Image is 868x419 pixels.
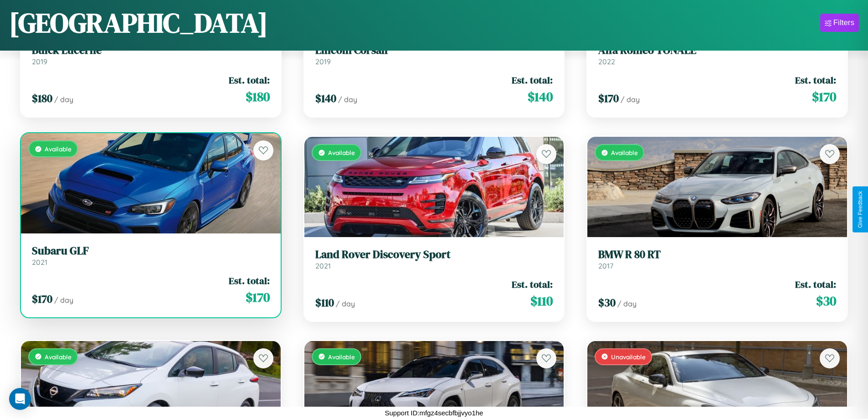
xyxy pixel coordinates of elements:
[32,57,47,66] span: 2019
[45,353,72,361] span: Available
[32,44,270,57] h3: Buick Lucerne
[328,353,355,361] span: Available
[32,91,52,106] span: $ 180
[512,73,553,87] span: Est. total:
[32,244,270,267] a: Subaru GLF2021
[229,73,270,87] span: Est. total:
[315,248,553,270] a: Land Rover Discovery Sport2021
[598,44,836,66] a: Alfa Romeo TONALE2022
[32,258,47,267] span: 2021
[54,95,73,104] span: / day
[598,295,616,310] span: $ 30
[9,388,31,410] div: Open Intercom Messenger
[315,295,334,310] span: $ 110
[385,407,483,419] p: Support ID: mfgz4secbfbjjvyo1he
[315,248,553,261] h3: Land Rover Discovery Sport
[530,292,553,310] span: $ 110
[598,248,836,261] h3: BMW R 80 RT
[328,149,355,156] span: Available
[9,4,268,41] h1: [GEOGRAPHIC_DATA]
[598,44,836,57] h3: Alfa Romeo TONALE
[338,95,357,104] span: / day
[598,57,615,66] span: 2022
[246,88,270,106] span: $ 180
[229,274,270,287] span: Est. total:
[315,261,331,270] span: 2021
[315,44,553,66] a: Lincoln Corsair2019
[32,44,270,66] a: Buick Lucerne2019
[45,145,72,153] span: Available
[611,149,638,156] span: Available
[512,278,553,291] span: Est. total:
[54,295,73,305] span: / day
[336,299,355,308] span: / day
[617,299,637,308] span: / day
[820,14,859,32] button: Filters
[611,353,646,361] span: Unavailable
[621,95,640,104] span: / day
[315,91,336,106] span: $ 140
[598,248,836,270] a: BMW R 80 RT2017
[598,261,613,270] span: 2017
[795,73,836,87] span: Est. total:
[528,88,553,106] span: $ 140
[812,88,836,106] span: $ 170
[32,244,270,258] h3: Subaru GLF
[32,291,52,306] span: $ 170
[315,57,331,66] span: 2019
[857,191,863,228] div: Give Feedback
[315,44,553,57] h3: Lincoln Corsair
[598,91,619,106] span: $ 170
[246,288,270,306] span: $ 170
[795,278,836,291] span: Est. total:
[833,18,854,27] div: Filters
[816,292,836,310] span: $ 30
